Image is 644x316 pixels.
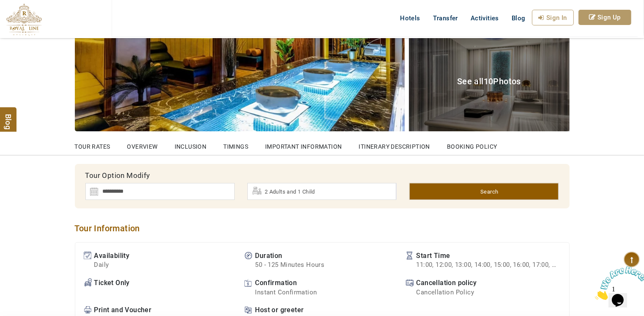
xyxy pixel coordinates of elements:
[409,31,570,131] a: See all10Photos
[359,132,430,155] a: Itinerary Description
[409,183,559,200] a: Search
[457,76,521,86] span: See all Photos
[255,261,324,269] b: 50 - 125 Minutes Hours
[175,132,207,155] a: Inclusion
[94,251,130,270] span: Availability
[512,14,526,22] span: Blog
[94,305,152,315] span: Print and Voucher
[464,10,505,27] a: Activities
[3,3,56,37] img: Chat attention grabber
[3,114,14,121] span: Blog
[6,3,42,36] img: The Royal Line Holidays
[505,10,532,27] a: Blog
[75,132,110,155] a: Tour Rates
[3,3,7,11] span: 1
[484,76,493,86] span: 10
[578,10,631,25] a: Sign Up
[79,168,565,183] div: Tour Option Modify
[416,278,477,297] span: Cancellation policy
[255,288,317,297] b: Instant Confirmation
[255,251,324,270] span: Duration
[94,261,130,269] b: Daily
[255,278,317,297] span: Confirmation
[265,188,315,195] span: 2 Adults and 1 Child
[94,278,130,288] span: Ticket Only
[223,132,248,155] a: Timings
[416,261,558,269] b: 11:00, 12:00, 13:00, 14:00, 15:00, 16:00, 17:00, 18:00, 19:00, 20:00, 21:00, 22:00, 10:00, 11:00,...
[416,251,558,270] span: Start Time
[532,10,574,25] a: Sign In
[394,10,426,27] a: Hotels
[447,132,497,155] a: Booking Policy
[416,288,477,297] b: Cancellation Policy
[75,223,570,234] h2: Tour Information
[592,263,644,303] iframe: chat widget
[127,132,158,155] a: OVERVIEW
[427,10,464,27] a: Transfer
[265,132,342,155] a: Important Information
